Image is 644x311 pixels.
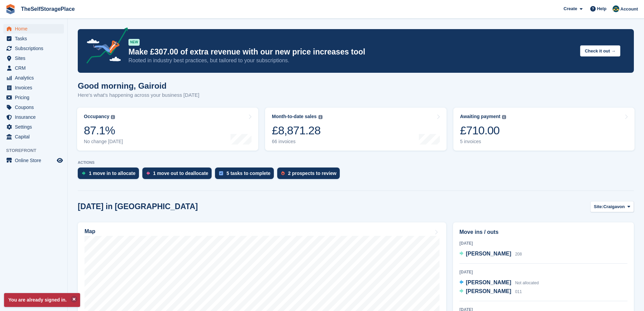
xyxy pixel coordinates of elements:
[466,288,511,294] span: [PERSON_NAME]
[15,53,55,63] span: Sites
[128,39,140,46] div: NEW
[597,5,606,12] span: Help
[288,171,336,176] div: 2 prospects to review
[15,132,55,141] span: Capital
[84,114,109,119] div: Occupancy
[3,53,64,63] a: menu
[77,108,258,151] a: Occupancy 87.1% No change [DATE]
[111,115,115,119] img: icon-info-grey-7440780725fd019a000dd9b08b2336e03edf1995a4989e88bcd33f0948082b44.svg
[453,108,635,151] a: Awaiting payment £710.00 5 invoices
[3,122,64,132] a: menu
[128,47,575,57] p: Make £307.00 of extra revenue with our new price increases tool
[15,73,55,83] span: Analytics
[265,108,446,151] a: Month-to-date sales £8,871.28 66 invoices
[4,293,80,307] p: You are already signed in.
[3,24,64,34] a: menu
[15,156,55,165] span: Online Store
[620,6,638,13] span: Account
[3,112,64,122] a: menu
[613,5,619,12] img: Gairoid
[85,228,95,235] h2: Map
[15,122,55,132] span: Settings
[277,168,343,182] a: 2 prospects to review
[5,4,16,14] img: stora-icon-8386f47178a22dfd0bd8f6a31ec36ba5ce8667c1dd55bd0f319d3a0aa187defe.svg
[15,44,55,53] span: Subscriptions
[226,171,270,176] div: 5 tasks to complete
[3,132,64,141] a: menu
[272,114,316,119] div: Month-to-date sales
[15,24,55,34] span: Home
[15,93,55,102] span: Pricing
[84,139,123,145] div: No change [DATE]
[3,63,64,73] a: menu
[564,5,577,12] span: Create
[3,156,64,165] a: menu
[82,171,86,175] img: move_ins_to_allocate_icon-fdf77a2bb77ea45bf5b3d319d69a93e2d87916cf1d5bf7949dd705db3b84f3ca.svg
[15,83,55,92] span: Invoices
[81,27,128,66] img: price-adjustments-announcement-icon-8257ccfd72463d97f412b2fc003d46551f7dbcb40ab6d574587a9cd5c0d94...
[580,45,620,57] button: Check it out →
[84,124,123,137] div: 87.1%
[459,279,539,287] a: [PERSON_NAME] Not allocated
[459,250,522,259] a: [PERSON_NAME] 208
[3,83,64,92] a: menu
[15,34,55,43] span: Tasks
[459,269,627,275] div: [DATE]
[466,280,511,285] span: [PERSON_NAME]
[78,168,142,182] a: 1 move in to allocate
[3,44,64,53] a: menu
[219,171,223,175] img: task-75834270c22a3079a89374b754ae025e5fb1db73e45f91037f5363f120a921f8.svg
[272,124,322,137] div: £8,871.28
[460,124,506,137] div: £710.00
[281,171,285,175] img: prospect-51fa495bee0391a8d652442698ab0144808aea92771e9ea1ae160a38d050c398.svg
[515,281,539,285] span: Not allocated
[502,115,506,119] img: icon-info-grey-7440780725fd019a000dd9b08b2336e03edf1995a4989e88bcd33f0948082b44.svg
[78,81,199,90] h1: Good morning, Gairoid
[603,203,625,210] span: Craigavon
[15,63,55,73] span: CRM
[15,103,55,112] span: Coupons
[78,202,198,211] h2: [DATE] in [GEOGRAPHIC_DATA]
[89,171,136,176] div: 1 move in to allocate
[594,203,603,210] span: Site:
[515,252,522,257] span: 208
[3,93,64,102] a: menu
[459,240,627,246] div: [DATE]
[78,160,634,165] p: ACTIONS
[215,168,277,182] a: 5 tasks to complete
[153,171,208,176] div: 1 move out to deallocate
[460,139,506,145] div: 5 invoices
[3,73,64,83] a: menu
[460,114,501,119] div: Awaiting payment
[590,201,634,212] button: Site: Craigavon
[3,103,64,112] a: menu
[6,147,67,154] span: Storefront
[56,156,64,164] a: Preview store
[272,139,322,145] div: 66 invoices
[78,91,199,99] p: Here's what's happening across your business [DATE]
[515,289,522,294] span: 011
[459,228,627,236] h2: Move ins / outs
[142,168,215,182] a: 1 move out to deallocate
[3,34,64,43] a: menu
[128,57,575,64] p: Rooted in industry best practices, but tailored to your subscriptions.
[146,171,150,175] img: move_outs_to_deallocate_icon-f764333ba52eb49d3ac5e1228854f67142a1ed5810a6f6cc68b1a99e826820c5.svg
[18,3,77,15] a: TheSelfStoragePlace
[318,115,323,119] img: icon-info-grey-7440780725fd019a000dd9b08b2336e03edf1995a4989e88bcd33f0948082b44.svg
[466,251,511,257] span: [PERSON_NAME]
[459,287,522,296] a: [PERSON_NAME] 011
[15,112,55,122] span: Insurance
